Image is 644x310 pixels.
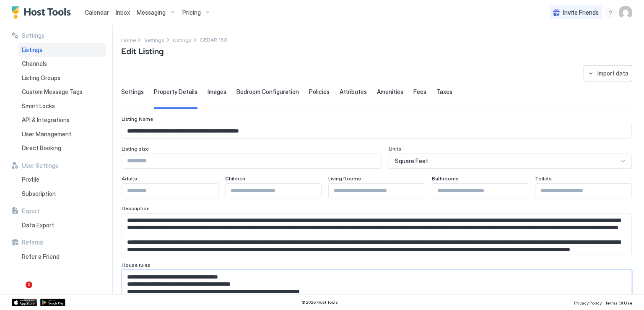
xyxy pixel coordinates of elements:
div: Breadcrumb [144,35,164,44]
input: Input Field [122,154,382,168]
input: Input Field [122,184,218,198]
a: App Store [12,299,37,306]
span: Settings [121,88,144,96]
span: Invite Friends [563,9,599,16]
span: Settings [22,32,44,39]
span: Refer a Friend [22,253,60,261]
span: Edit Listing [121,44,164,57]
span: Toilets [535,175,552,182]
a: Smart Locks [18,99,106,113]
span: Taxes [436,88,452,96]
span: Attributes [340,88,367,96]
a: Profile [18,172,106,187]
a: Data Export [18,218,106,232]
input: Input Field [432,184,528,198]
span: Privacy Policy [574,300,602,305]
span: Policies [309,88,330,96]
span: Custom Message Tags [22,88,83,96]
span: Square Feet [395,157,428,165]
span: Profile [22,176,39,183]
span: Living Rooms [328,175,361,182]
a: Calendar [85,8,109,17]
span: Images [208,88,226,96]
input: Input Field [535,184,631,198]
a: Channels [18,57,106,71]
a: Settings [144,35,164,44]
span: Inbox [116,9,130,16]
a: Listings [18,43,106,57]
a: Inbox [116,8,130,17]
span: Referral [22,239,44,246]
a: Listing Groups [18,71,106,85]
iframe: Intercom live chat [8,281,29,302]
span: Home [121,37,136,43]
input: Input Field [122,124,631,138]
textarea: Input Field [122,214,631,255]
span: Listing size [122,146,149,152]
div: Breadcrumb [121,35,136,44]
span: Children [225,175,245,182]
div: Breadcrumb [173,35,192,44]
span: Listings [173,37,192,43]
button: Import data [584,65,632,81]
span: API & Integrations [22,116,70,124]
a: Privacy Policy [574,298,602,307]
a: Direct Booking [18,141,106,155]
span: Pricing [182,9,201,16]
a: Google Play Store [40,299,65,306]
span: Direct Booking [22,144,61,152]
a: Custom Message Tags [18,85,106,99]
span: Listing Name [122,116,153,122]
a: Refer a Friend [18,250,106,264]
span: Export [22,207,39,215]
span: Settings [144,37,164,43]
span: Terms Of Use [605,300,632,305]
a: User Management [18,127,106,141]
span: Adults [122,175,137,182]
a: Host Tools Logo [12,6,75,19]
span: Units [389,146,401,152]
span: Bedroom Configuration [236,88,299,96]
span: User Management [22,130,71,138]
span: 1 [26,281,32,288]
span: Breadcrumb [200,36,227,43]
input: Input Field [226,184,322,198]
span: Listing Groups [22,74,60,82]
span: Smart Locks [22,102,55,110]
span: Fees [413,88,426,96]
a: Terms Of Use [605,298,632,307]
span: Channels [22,60,47,68]
span: Calendar [85,9,109,16]
span: User Settings [22,162,58,169]
span: Amenities [377,88,403,96]
span: Description [122,205,150,211]
span: House rules [122,262,151,268]
a: API & Integrations [18,113,106,127]
input: Input Field [329,184,425,198]
span: Subscription [22,190,56,198]
span: © 2025 Host Tools [301,300,338,305]
span: Data Export [22,221,54,229]
a: Home [121,35,136,44]
span: Messaging [137,9,166,16]
a: Listings [173,35,192,44]
span: Bathrooms [432,175,459,182]
span: Property Details [154,88,197,96]
div: User profile [619,6,632,19]
div: Import data [597,69,628,78]
a: Subscription [18,187,106,201]
div: menu [605,8,615,18]
span: Listings [22,46,42,54]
